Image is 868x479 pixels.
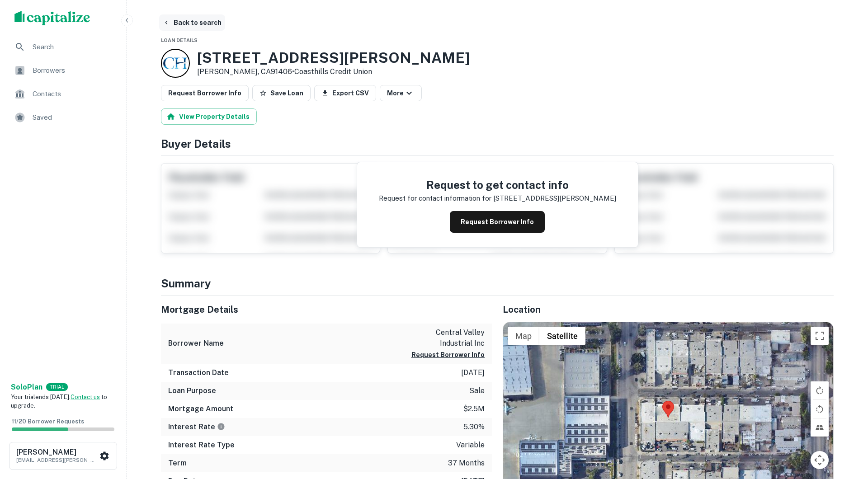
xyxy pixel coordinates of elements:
[12,418,84,425] span: 11 / 20 Borrower Requests
[168,385,216,396] h6: Loan Purpose
[16,449,98,456] h6: [PERSON_NAME]
[11,383,42,391] strong: Solo Plan
[168,367,229,378] h6: Transaction Date
[168,404,233,414] h6: Mortgage Amount
[811,327,829,345] button: Toggle fullscreen view
[811,381,829,399] button: Rotate map clockwise
[161,303,492,316] h5: Mortgage Details
[9,442,117,470] button: [PERSON_NAME][EMAIL_ADDRESS][PERSON_NAME][DOMAIN_NAME]
[159,14,225,31] button: Back to search
[33,42,113,52] span: Search
[33,112,113,123] span: Saved
[463,422,485,432] p: 5.30%
[161,136,834,152] h4: Buyer Details
[314,85,376,101] button: Export CSV
[508,327,539,345] button: Show street map
[161,275,834,291] h4: Summary
[503,303,834,316] h5: Location
[411,349,485,360] button: Request Borrower Info
[7,83,119,105] a: Contacts
[469,385,485,396] p: sale
[71,394,100,400] a: Contact us
[379,193,491,204] p: Request for contact information for
[168,422,225,432] h6: Interest Rate
[379,177,616,193] h4: Request to get contact info
[33,65,113,76] span: Borrowers
[197,66,470,77] p: [PERSON_NAME], CA91406 •
[14,11,90,25] img: capitalize-logo.png
[217,423,225,431] svg: The interest rates displayed on the website are for informational purposes only and may be report...
[403,327,485,349] p: central valley industrial inc
[33,89,113,99] span: Contacts
[197,49,470,66] h3: [STREET_ADDRESS][PERSON_NAME]
[168,440,235,451] h6: Interest Rate Type
[823,407,868,450] iframe: Chat Widget
[161,38,198,43] span: Loan Details
[168,338,224,349] h6: Borrower Name
[539,327,585,345] button: Show satellite imagery
[493,193,616,204] p: [STREET_ADDRESS][PERSON_NAME]
[811,400,829,418] button: Rotate map counterclockwise
[448,458,485,469] p: 37 months
[811,418,829,437] button: Tilt map
[16,456,98,464] p: [EMAIL_ADDRESS][PERSON_NAME][DOMAIN_NAME]
[168,458,187,469] h6: Term
[456,440,485,451] p: variable
[252,85,311,101] button: Save Loan
[161,85,249,101] button: Request Borrower Info
[161,108,257,125] button: View Property Details
[461,367,485,378] p: [DATE]
[11,394,107,409] span: Your trial ends [DATE]. to upgrade.
[11,382,42,393] a: SoloPlan
[463,404,485,414] p: $2.5m
[7,107,119,128] a: Saved
[7,60,119,81] a: Borrowers
[450,211,545,233] button: Request Borrower Info
[380,85,422,101] button: More
[294,67,372,76] a: Coasthills Credit Union
[7,36,119,58] a: Search
[46,383,68,391] div: TRIAL
[811,451,829,469] button: Map camera controls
